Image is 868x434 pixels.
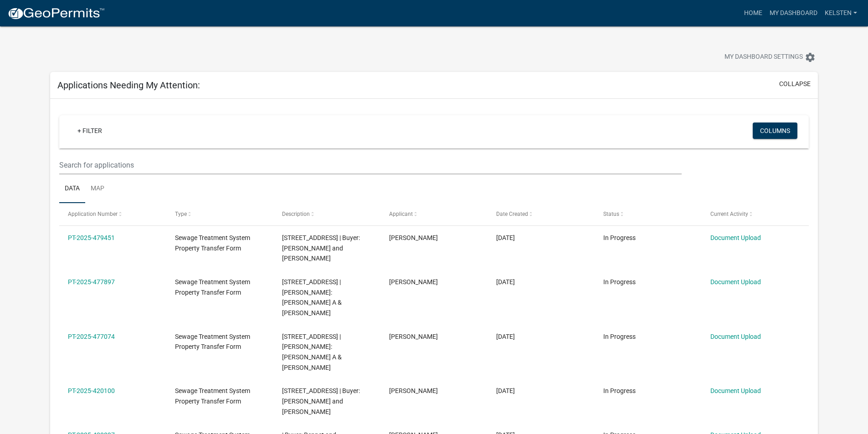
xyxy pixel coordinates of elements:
span: Sewage Treatment System Property Transfer Form [175,333,250,351]
span: Application Number [68,211,118,217]
a: PT-2025-477074 [68,333,115,340]
a: Map [85,174,110,204]
button: My Dashboard Settingssettings [717,48,823,66]
span: Kelsey Stender [389,278,438,286]
a: PT-2025-420100 [68,387,115,394]
datatable-header-cell: Date Created [488,203,595,225]
datatable-header-cell: Current Activity [701,203,808,225]
span: 05/13/2025 [496,387,515,394]
span: 09/11/2025 [496,333,515,340]
a: Document Upload [710,387,761,394]
span: Kelsey Stender [389,333,438,340]
datatable-header-cell: Application Number [59,203,166,225]
button: Columns [753,123,797,139]
span: Sewage Treatment System Property Transfer Form [175,278,250,296]
span: Status [603,211,619,217]
span: Sewage Treatment System Property Transfer Form [175,234,250,252]
span: 514 SUMMIT ST E | Buyer: Adria Budesca and Amy Herbranson [282,387,360,415]
span: Type [175,211,187,217]
span: In Progress [603,387,636,394]
datatable-header-cell: Type [166,203,273,225]
i: settings [805,52,816,63]
a: + Filter [70,123,109,139]
span: Current Activity [710,211,748,217]
a: Home [740,5,766,22]
a: PT-2025-479451 [68,234,115,241]
span: 09/16/2025 [496,234,515,241]
a: Data [59,174,85,204]
a: Document Upload [710,333,761,340]
a: Document Upload [710,278,761,286]
datatable-header-cell: Description [273,203,380,225]
span: In Progress [603,278,636,286]
datatable-header-cell: Applicant [380,203,488,225]
a: Document Upload [710,234,761,241]
span: 121 NORTH SHORE DR | Buyer: David Buck and Esther Buck [282,234,360,262]
span: My Dashboard Settings [724,52,803,63]
input: Search for applications [59,156,681,174]
span: Applicant [389,211,413,217]
button: collapse [779,79,811,89]
span: Description [282,211,310,217]
h5: Applications Needing My Attention: [57,80,200,91]
span: In Progress [603,333,636,340]
span: 38498 NORTH SHORE DR | Buyer: Thomas A & Melissa J Heilman [282,278,342,317]
span: Date Created [496,211,528,217]
span: Kelsey Stender [389,387,438,394]
span: In Progress [603,234,636,241]
span: 09/12/2025 [496,278,515,286]
a: PT-2025-477897 [68,278,115,286]
a: My Dashboard [766,5,821,22]
a: Kelsten [821,5,861,22]
datatable-header-cell: Status [594,203,701,225]
span: Sewage Treatment System Property Transfer Form [175,387,250,405]
span: Kelsey Stender [389,234,438,241]
span: 38493 NORTH SHORE DR | Buyer: Thomas A & Melissa J Heilman [282,333,342,371]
